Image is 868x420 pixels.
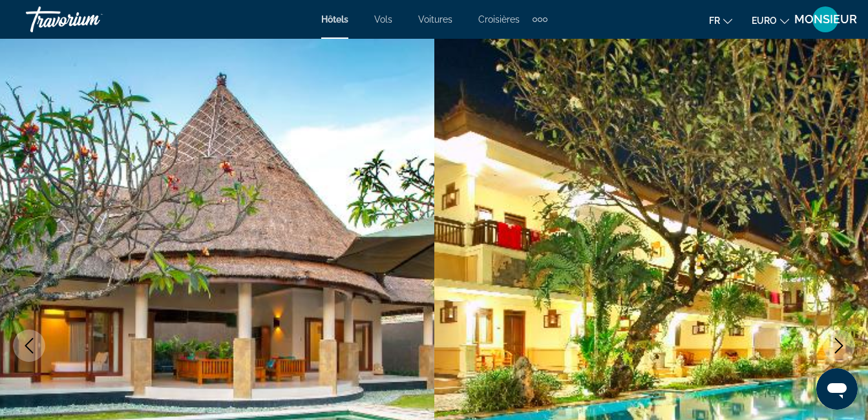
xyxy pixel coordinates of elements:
[533,9,547,30] button: Éléments de navigation supplémentaires
[816,368,858,410] iframe: Bouton de lancement de la fenêtre de messagerie
[321,14,348,25] a: Hôtels
[752,11,789,30] button: Changer de devise
[794,13,857,26] span: MONSIEUR
[752,16,777,26] span: EURO
[823,330,855,362] button: Image suivante
[374,14,392,25] a: Vols
[478,14,520,25] a: Croisières
[709,11,732,30] button: Changer la langue
[418,14,452,25] a: Voitures
[13,330,45,362] button: Image précédente
[26,3,155,36] a: Travorium
[709,16,720,26] span: Fr
[809,6,842,33] button: Menu utilisateur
